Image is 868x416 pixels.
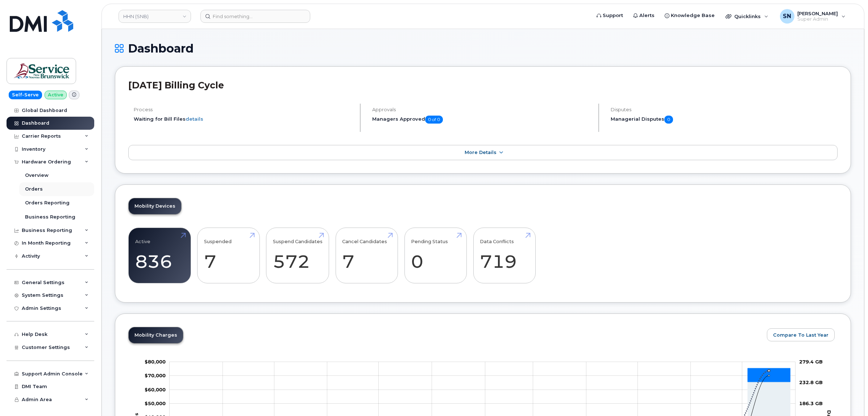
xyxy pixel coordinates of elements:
[134,116,354,122] li: Waiting for Bill Files
[129,327,183,343] a: Mobility Charges
[611,116,838,124] h5: Managerial Disputes
[799,359,823,365] tspan: 279.4 GB
[480,232,529,279] a: Data Conflicts 719
[145,373,166,378] g: $0
[115,42,851,55] h1: Dashboard
[611,107,838,112] h4: Disputes
[134,107,354,112] h4: Process
[425,116,443,124] span: 0 of 0
[411,232,460,279] a: Pending Status 0
[204,232,253,279] a: Suspended 7
[186,116,203,122] a: details
[372,116,592,124] h5: Managers Approved
[145,400,166,406] tspan: $50,000
[664,116,673,124] span: 0
[145,359,166,365] tspan: $80,000
[767,328,835,341] button: Compare To Last Year
[145,400,166,406] g: $0
[145,386,166,392] tspan: $60,000
[273,232,323,279] a: Suspend Candidates 572
[129,198,181,214] a: Mobility Devices
[145,386,166,392] g: $0
[135,232,184,279] a: Active 836
[773,332,828,338] span: Compare To Last Year
[372,107,592,112] h4: Approvals
[145,359,166,365] g: $0
[465,150,497,155] span: More Details
[145,373,166,378] tspan: $70,000
[342,232,391,279] a: Cancel Candidates 7
[128,80,838,91] h2: [DATE] Billing Cycle
[799,379,823,385] tspan: 232.8 GB
[799,400,823,406] tspan: 186.3 GB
